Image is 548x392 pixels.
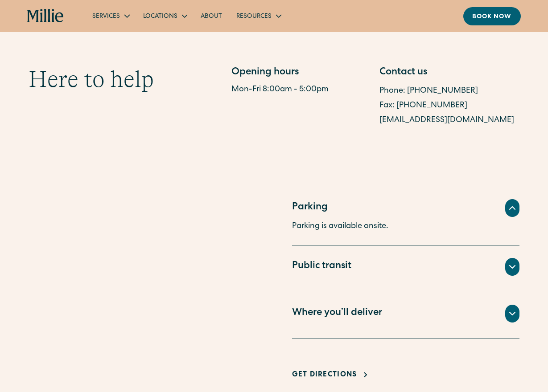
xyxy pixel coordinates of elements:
[292,306,382,321] div: Where you’ll deliver
[379,116,514,124] a: [EMAIL_ADDRESS][DOMAIN_NAME]
[27,9,63,23] a: home
[292,200,328,215] div: Parking
[29,65,154,93] h2: Here to help
[136,8,194,23] div: Locations
[229,8,288,23] div: Resources
[236,12,272,21] div: Resources
[292,370,357,380] div: Get Directions
[231,65,371,80] div: Opening hours
[379,65,519,80] div: Contact us
[463,7,521,25] a: Book now
[85,8,136,23] div: Services
[231,84,371,96] div: Mon-Fri 8:00am - 5:00pm
[379,87,478,95] a: Phone: [PHONE_NUMBER]
[194,8,229,23] a: About
[472,12,512,22] div: Book now
[92,12,120,21] div: Services
[292,220,520,233] p: Parking is available onsite.
[292,259,351,274] div: Public transit
[143,12,177,21] div: Locations
[379,102,467,110] a: Fax: [PHONE_NUMBER]
[292,370,371,380] a: Get Directions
